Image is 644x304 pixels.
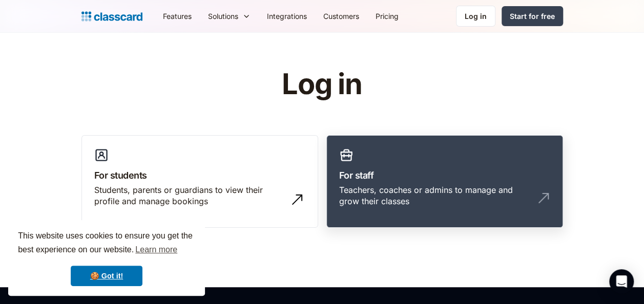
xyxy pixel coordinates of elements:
[71,266,142,286] a: dismiss cookie message
[465,11,487,21] div: Log in
[81,135,318,228] a: For studentsStudents, parents or guardians to view their profile and manage bookings
[339,184,530,207] div: Teachers, coaches or admins to manage and grow their classes
[609,269,634,294] div: Open Intercom Messenger
[456,6,495,27] a: Log in
[81,9,142,24] a: home
[208,11,238,21] div: Solutions
[155,5,200,28] a: Features
[510,11,555,21] div: Start for free
[315,5,367,28] a: Customers
[159,69,485,100] h1: Log in
[326,135,563,228] a: For staffTeachers, coaches or admins to manage and grow their classes
[134,242,179,257] a: learn more about cookies
[18,230,195,257] span: This website uses cookies to ensure you get the best experience on our website.
[94,184,285,207] div: Students, parents or guardians to view their profile and manage bookings
[259,5,315,28] a: Integrations
[200,5,259,28] div: Solutions
[367,5,407,28] a: Pricing
[94,168,305,182] h3: For students
[339,168,550,182] h3: For staff
[8,220,205,296] div: cookieconsent
[502,6,563,26] a: Start for free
